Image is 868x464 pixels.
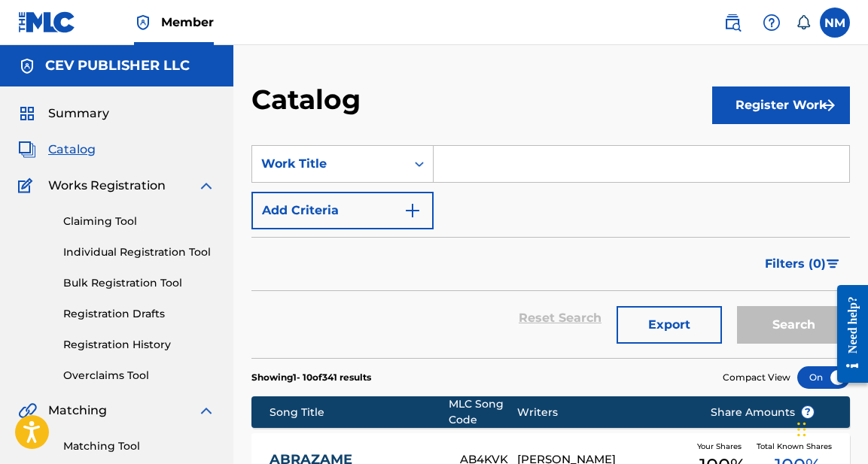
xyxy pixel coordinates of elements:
[18,11,76,33] img: MLC Logo
[826,271,868,396] iframe: Resource Center
[517,405,688,420] div: Writers
[48,177,166,195] span: Works Registration
[197,402,215,420] img: expand
[18,105,109,123] a: SummarySummary
[45,57,190,74] h5: CEV PUBLISHER LLC
[251,83,368,117] h2: Catalog
[797,407,806,452] div: Drag
[18,141,36,159] img: Catalog
[697,441,748,452] span: Your Shares
[251,145,850,358] form: Search Form
[18,141,96,159] a: CatalogCatalog
[18,177,38,195] img: Works Registration
[261,155,397,173] div: Work Title
[18,57,36,75] img: Accounts
[48,105,109,123] span: Summary
[63,275,215,291] a: Bulk Registration Tool
[617,306,722,344] button: Export
[251,192,434,229] button: Add Criteria
[712,86,850,124] button: Register Work
[763,14,781,32] img: help
[63,337,215,353] a: Registration History
[251,371,371,384] p: Showing 1 - 10 of 341 results
[63,306,215,322] a: Registration Drafts
[757,441,838,452] span: Total Known Shares
[449,396,517,428] div: MLC Song Code
[757,8,787,38] div: Help
[793,392,868,464] iframe: Chat Widget
[18,105,36,123] img: Summary
[827,259,839,268] img: filter
[63,368,215,384] a: Overclaims Tool
[270,405,449,420] div: Song Title
[820,8,850,38] div: User Menu
[820,96,838,114] img: f7272a7cc735f4ea7f67.svg
[63,214,215,229] a: Claiming Tool
[723,371,790,384] span: Compact View
[756,245,850,283] button: Filters (0)
[404,202,422,220] img: 9d2ae6d4665cec9f34b9.svg
[723,14,742,32] img: search
[717,8,748,38] a: Public Search
[711,405,815,420] span: Share Amounts
[197,177,215,195] img: expand
[796,15,811,30] div: Notifications
[161,14,214,31] span: Member
[63,438,215,454] a: Matching Tool
[63,244,215,260] a: Individual Registration Tool
[48,141,96,159] span: Catalog
[765,255,826,273] span: Filters ( 0 )
[134,14,152,32] img: Top Rightsholder
[48,402,107,420] span: Matching
[18,402,37,420] img: Matching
